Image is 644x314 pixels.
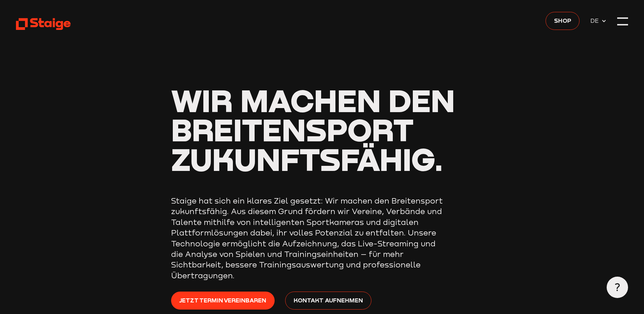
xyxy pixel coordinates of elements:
span: Shop [554,16,571,25]
p: Staige hat sich ein klares Ziel gesetzt: Wir machen den Breitensport zukunftsfähig. Aus diesem Gr... [171,195,443,281]
a: Jetzt Termin vereinbaren [171,292,275,310]
span: Kontakt aufnehmen [294,295,363,305]
a: Shop [546,12,579,30]
span: Wir machen den Breitensport zukunftsfähig. [171,82,455,178]
span: Jetzt Termin vereinbaren [179,295,266,305]
span: DE [590,16,601,25]
a: Kontakt aufnehmen [285,292,371,310]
